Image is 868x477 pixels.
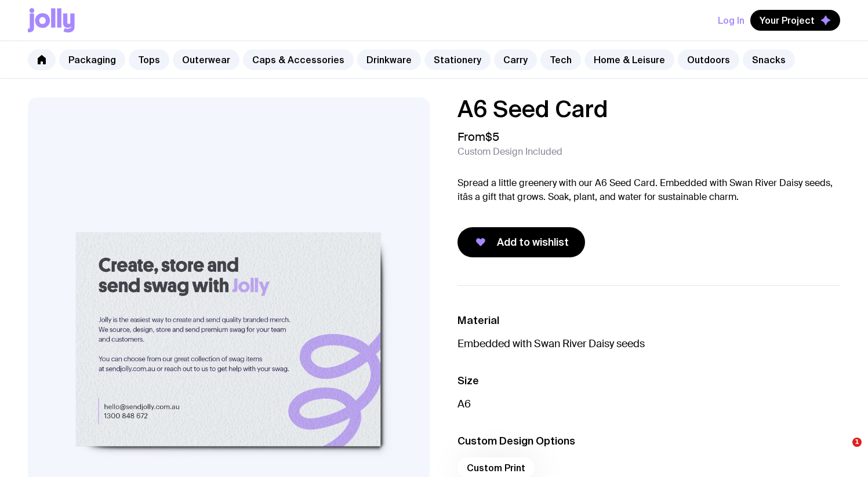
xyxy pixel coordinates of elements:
[584,49,674,70] a: Home & Leisure
[760,14,815,26] span: Your Project
[457,176,841,204] p: Spread a little greenery with our A6 Seed Card. Embedded with Swan River Daisy seeds, itâs a gift...
[743,49,795,70] a: Snacks
[243,49,354,70] a: Caps & Accessories
[59,49,125,70] a: Packaging
[457,374,841,388] h3: Size
[540,49,581,70] a: Tech
[457,337,841,351] p: Embedded with Swan River Daisy seeds
[494,49,537,70] a: Carry
[485,129,499,144] span: $5
[424,49,491,70] a: Stationery
[357,49,421,70] a: Drinkware
[718,10,744,31] button: Log In
[750,10,840,31] button: Your Project
[457,434,841,448] h3: Custom Design Options
[457,227,585,257] button: Add to wishlist
[457,97,841,121] h1: A6 Seed Card
[457,397,841,411] p: A6
[457,130,499,144] span: From
[457,146,562,158] span: Custom Design Included
[829,438,856,465] iframe: Intercom live chat
[852,438,862,447] span: 1
[173,49,239,70] a: Outerwear
[457,314,841,327] h3: Material
[497,235,569,249] span: Add to wishlist
[129,49,169,70] a: Tops
[678,49,739,70] a: Outdoors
